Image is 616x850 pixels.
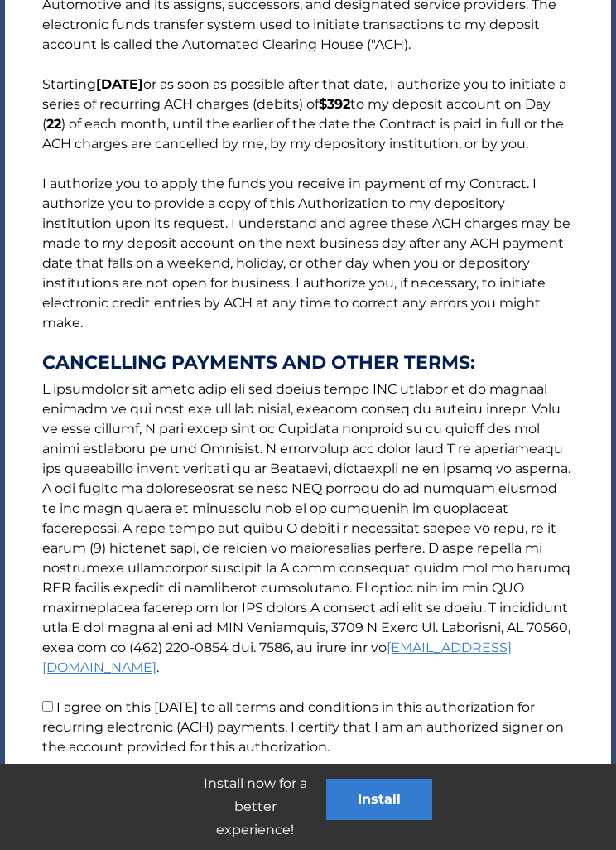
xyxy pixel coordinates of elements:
[42,353,574,373] strong: CANCELLING PAYMENTS AND OTHER TERMS:
[184,772,326,842] p: Install now for a better experience!
[96,76,143,92] b: [DATE]
[42,699,564,755] label: I agree on this [DATE] to all terms and conditions in this authorization for recurring electronic...
[46,116,61,132] b: 22
[326,779,432,820] button: Install
[319,96,350,112] b: $392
